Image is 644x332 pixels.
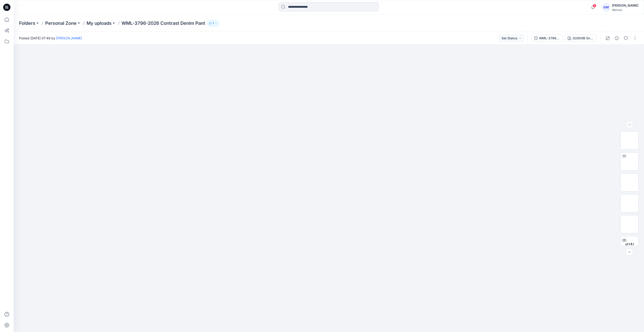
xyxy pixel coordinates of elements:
div: G2850B Snake Print [573,36,594,41]
button: G2850B Snake Print [565,35,597,42]
p: 1 [213,21,214,26]
button: Details [613,35,620,42]
span: 8 [593,4,596,8]
a: Folders [19,20,35,26]
a: My uploads [87,20,112,26]
div: GM [602,3,610,11]
span: BW [625,241,634,249]
div: Walmart [612,8,638,12]
div: WML-3796-2026 Contrast Denim Pant_Full Colorway [539,36,560,41]
button: WML-3796-2026 Contrast Denim Pant_Full Colorway [531,35,563,42]
button: 1 [207,20,219,26]
div: [PERSON_NAME] [612,3,638,8]
p: WML-3796-2026 Contrast Denim Pant [122,20,205,26]
a: Personal Zone [45,20,77,26]
a: [PERSON_NAME] [56,36,82,40]
span: Posted [DATE] 07:49 by [19,36,82,40]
